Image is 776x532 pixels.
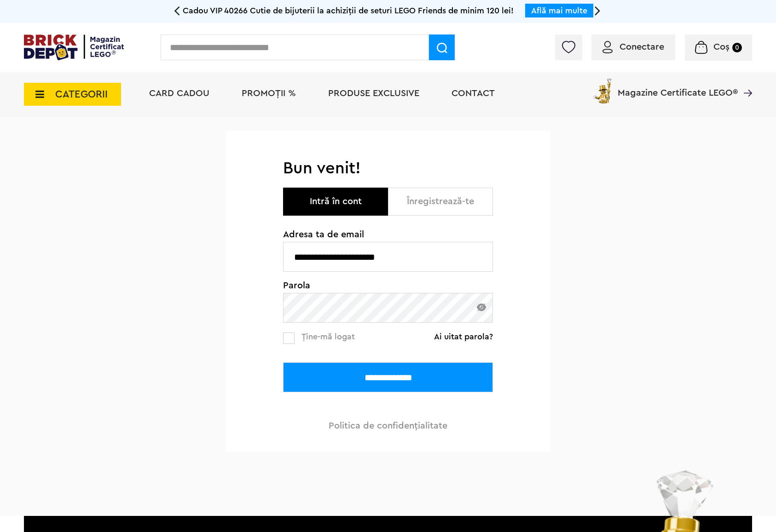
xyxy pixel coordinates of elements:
[620,42,664,51] span: Conectare
[388,188,493,216] button: Înregistrează-te
[328,89,419,98] a: Produse exclusive
[713,42,730,51] span: Coș
[283,281,493,290] span: Parola
[618,76,738,97] span: Magazine Certificate LEGO®
[301,332,355,341] span: Ține-mă logat
[329,421,447,430] a: Politica de confidenţialitate
[531,6,587,15] a: Află mai multe
[732,43,742,52] small: 0
[738,76,752,86] a: Magazine Certificate LEGO®
[242,89,296,98] a: PROMOȚII %
[55,89,108,99] span: CATEGORII
[283,230,493,239] span: Adresa ta de email
[452,89,495,98] a: Contact
[283,158,493,178] h1: Bun venit!
[183,6,514,15] span: Cadou VIP 40266 Cutie de bijuterii la achiziții de seturi LEGO Friends de minim 120 lei!
[602,42,664,51] a: Conectare
[283,188,388,216] button: Intră în cont
[149,89,209,98] a: Card Cadou
[434,332,493,341] a: Ai uitat parola?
